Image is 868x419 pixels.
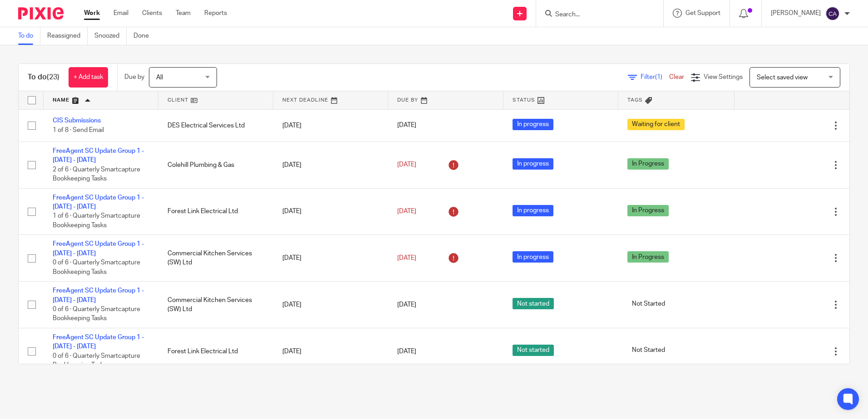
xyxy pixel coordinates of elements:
span: Tags [627,97,643,102]
span: 2 of 6 · Quarterly Smartcapture Bookkeeping Tasks [53,166,140,182]
td: [DATE] [273,109,388,141]
a: + Add task [69,67,108,88]
td: Commercial Kitchen Services (SW) Ltd [158,282,273,328]
a: FreeAgent SC Update Group 1 - [DATE] - [DATE] [53,241,144,256]
span: Get Support [686,10,720,16]
span: In progress [513,205,553,216]
span: [DATE] [397,255,416,261]
a: Team [176,9,191,18]
h1: To do [28,73,59,82]
span: [DATE] [397,162,416,168]
span: In Progress [627,205,669,216]
span: All [156,74,163,81]
span: 1 of 6 · Quarterly Smartcapture Bookkeeping Tasks [53,213,140,229]
span: 0 of 6 · Quarterly Smartcapture Bookkeeping Tasks [53,353,140,369]
td: Commercial Kitchen Services (SW) Ltd [158,235,273,282]
a: FreeAgent SC Update Group 1 - [DATE] - [DATE] [53,148,144,163]
span: Select saved view [757,74,808,81]
span: [DATE] [397,348,416,355]
span: 0 of 6 · Quarterly Smartcapture Bookkeeping Tasks [53,306,140,322]
a: Done [133,27,156,45]
span: Not Started [627,298,670,309]
span: In Progress [627,251,669,263]
input: Search [554,11,636,19]
span: 0 of 6 · Quarterly Smartcapture Bookkeeping Tasks [53,259,140,275]
span: Not started [513,298,554,309]
td: Forest Link Electrical Ltd [158,328,273,375]
span: Not started [513,345,554,356]
span: [DATE] [397,302,416,308]
p: [PERSON_NAME] [771,9,821,18]
td: DES Electrical Services Ltd [158,109,273,141]
span: (1) [655,74,662,80]
a: Reassigned [47,27,88,45]
td: [DATE] [273,141,388,188]
td: [DATE] [273,235,388,282]
p: Due by [124,73,144,82]
td: Colehill Plumbing & Gas [158,141,273,188]
span: In Progress [627,158,669,170]
span: 1 of 8 · Send Email [53,127,104,133]
td: Forest Link Electrical Ltd [158,188,273,235]
a: Work [84,9,100,18]
a: Reports [204,9,227,18]
img: Pixie [18,7,64,19]
span: [DATE] [397,122,416,129]
a: Clear [669,74,684,80]
span: Waiting for client [627,119,685,130]
a: FreeAgent SC Update Group 1 - [DATE] - [DATE] [53,334,144,350]
span: Filter [641,74,669,80]
td: [DATE] [273,188,388,235]
span: In progress [513,251,553,263]
td: [DATE] [273,328,388,375]
span: (23) [47,73,59,81]
a: Clients [142,9,162,18]
span: Not Started [627,345,670,356]
a: FreeAgent SC Update Group 1 - [DATE] - [DATE] [53,195,144,210]
span: In progress [513,158,553,170]
a: CIS Submissions [53,117,101,124]
a: To do [18,27,40,45]
img: svg%3E [825,6,840,21]
a: Email [113,9,128,18]
span: In progress [513,119,553,130]
a: FreeAgent SC Update Group 1 - [DATE] - [DATE] [53,287,144,303]
span: View Settings [704,74,743,80]
td: [DATE] [273,282,388,328]
a: Snoozed [94,27,127,45]
span: [DATE] [397,208,416,214]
